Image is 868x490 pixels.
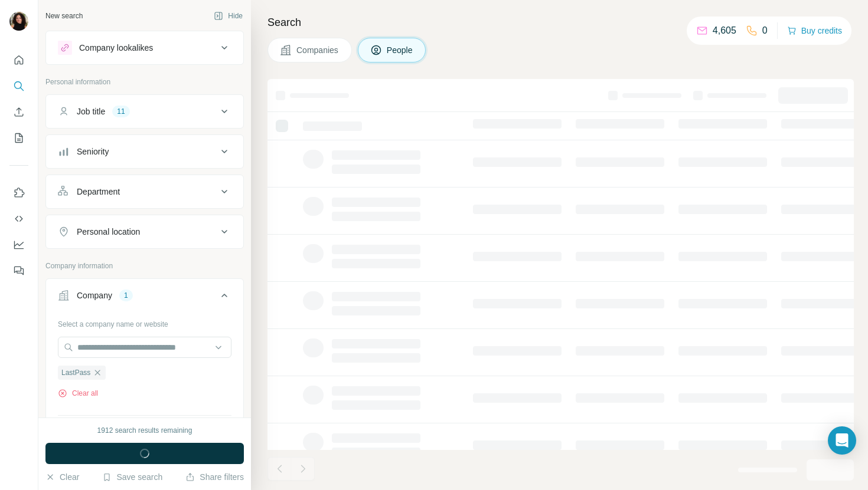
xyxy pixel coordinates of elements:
[79,42,153,54] div: Company lookalikes
[58,314,231,330] div: Select a company name or website
[9,75,28,97] button: Search
[112,106,129,117] div: 11
[828,426,856,455] div: Open Intercom Messenger
[9,50,28,71] button: Quick start
[387,44,414,56] span: People
[9,127,28,149] button: My lists
[45,471,79,483] button: Clear
[77,186,120,198] div: Department
[787,22,842,39] button: Buy credits
[713,24,736,38] p: 4,605
[61,367,90,378] span: LastPass
[46,177,243,206] button: Department
[119,290,133,301] div: 1
[9,260,28,281] button: Feedback
[267,14,854,31] h4: Search
[9,182,28,203] button: Use Surfe on LinkedIn
[45,261,244,271] p: Company information
[46,137,243,166] button: Seniority
[762,24,768,38] p: 0
[58,388,98,399] button: Clear all
[77,106,105,117] div: Job title
[45,11,83,21] div: New search
[9,234,28,255] button: Dashboard
[205,7,251,25] button: Hide
[296,44,340,56] span: Companies
[46,97,243,126] button: Job title11
[46,218,243,246] button: Personal location
[77,146,109,157] div: Seniority
[9,101,28,123] button: Enrich CSV
[185,471,244,483] button: Share filters
[46,281,243,314] button: Company1
[46,34,243,62] button: Company lookalikes
[102,471,162,483] button: Save search
[97,425,192,436] div: 1912 search results remaining
[77,290,112,301] div: Company
[45,77,244,87] p: Personal information
[9,208,28,229] button: Use Surfe API
[77,226,140,238] div: Personal location
[9,12,28,31] img: Avatar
